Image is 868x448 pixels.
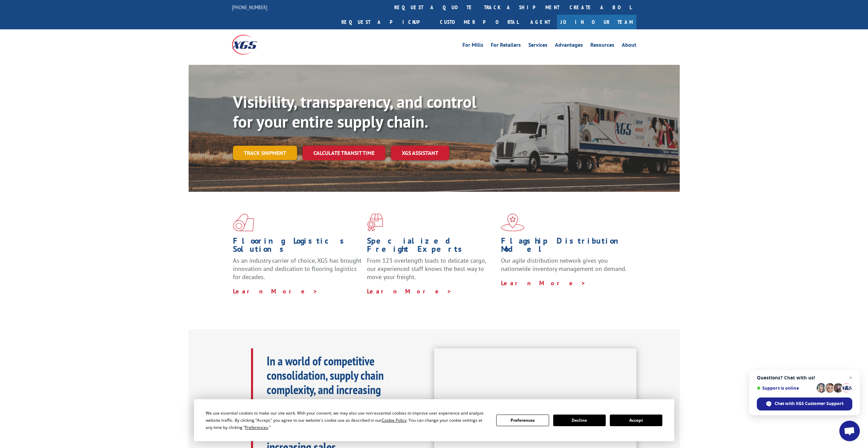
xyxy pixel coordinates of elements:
img: xgs-icon-focused-on-flooring-red [367,214,383,231]
h1: Specialized Freight Experts [367,237,496,257]
div: We use essential cookies to make our site work. With your consent, we may also use non-essential ... [206,409,488,431]
h1: Flooring Logistics Solutions [233,237,362,257]
span: Questions? Chat with us! [757,375,852,380]
button: Decline [553,415,606,426]
b: Visibility, transparency, and control for your entire supply chain. [233,91,476,132]
a: Advantages [555,42,583,50]
a: Join Our Team [557,15,636,29]
p: From 123 overlength loads to delicate cargo, our experienced staff knows the best way to move you... [367,257,496,287]
a: For Mills [462,42,483,50]
span: Our agile distribution network gives you nationwide inventory management on demand. [501,257,627,273]
img: xgs-icon-total-supply-chain-intelligence-red [233,214,254,231]
a: For Retailers [491,42,521,50]
a: Learn More > [501,279,586,287]
a: Customer Portal [435,15,524,29]
a: Learn More > [367,287,452,295]
span: As an industry carrier of choice, XGS has brought innovation and dedication to flooring logistics... [233,257,362,281]
a: [PHONE_NUMBER] [232,4,267,11]
div: Cookie Consent Prompt [194,399,674,441]
a: Open chat [839,421,860,441]
span: Chat with XGS Customer Support [757,398,852,410]
a: Resources [590,42,614,50]
a: About [622,42,636,50]
span: Preferences [245,424,268,430]
button: Accept [610,415,662,426]
a: Track shipment [233,146,297,160]
span: Cookie Policy [382,417,407,423]
a: XGS ASSISTANT [391,146,449,160]
button: Preferences [496,415,549,426]
a: Request a pickup [336,15,435,29]
img: xgs-icon-flagship-distribution-model-red [501,214,525,231]
span: Support is online [757,386,814,391]
a: Services [528,42,547,50]
a: Calculate transit time [303,146,385,160]
span: Chat with XGS Customer Support [775,401,843,407]
h1: Flagship Distribution Model [501,237,630,257]
a: Learn More > [233,287,318,295]
a: Agent [524,15,557,29]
